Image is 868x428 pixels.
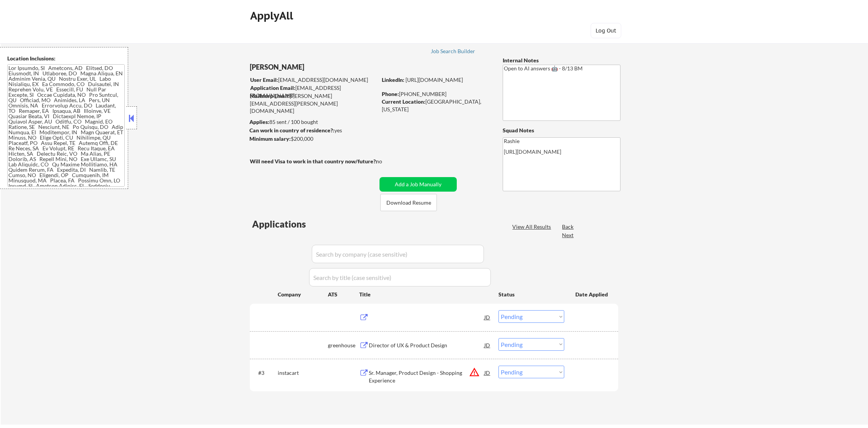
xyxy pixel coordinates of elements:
div: instacart [278,369,328,377]
div: Company [278,291,328,298]
div: [EMAIL_ADDRESS][DOMAIN_NAME] [250,76,377,84]
strong: Can work in country of residence?: [249,127,334,133]
div: Internal Notes [503,57,620,64]
div: Back [562,223,574,231]
div: Next [562,231,574,239]
strong: Applies: [249,119,269,125]
button: Download Resume [380,194,437,211]
div: [GEOGRAPHIC_DATA], [US_STATE] [382,98,490,113]
div: Location Inclusions: [7,55,125,62]
div: 85 sent / 100 bought [249,118,377,126]
a: [URL][DOMAIN_NAME] [406,76,463,83]
div: Date Applied [575,291,609,298]
strong: Minimum salary: [249,135,291,142]
a: Job Search Builder [431,48,476,56]
strong: Application Email: [250,85,295,91]
div: Director of UX & Product Design [369,342,484,349]
button: warning_amber [469,367,480,378]
div: #3 [258,369,272,377]
div: ATS [328,291,359,298]
div: Title [359,291,491,298]
div: [EMAIL_ADDRESS][DOMAIN_NAME] [250,84,377,99]
div: yes [249,127,375,134]
div: JD [484,338,491,352]
div: [PERSON_NAME] [250,62,407,72]
strong: Phone: [382,91,399,97]
div: View All Results [512,223,553,231]
div: Sr. Manager, Product Design - Shopping Experience [369,369,484,384]
div: greenhouse [328,342,359,349]
div: JD [484,366,491,379]
div: Applications [252,220,328,229]
div: $200,000 [249,135,377,143]
strong: Mailslurp Email: [250,93,290,99]
input: Search by title (case sensitive) [309,268,491,286]
div: Squad Notes [503,127,620,134]
div: ApplyAll [250,9,295,22]
strong: User Email: [250,76,278,83]
div: no [376,158,398,165]
input: Search by company (case sensitive) [312,245,484,263]
div: [PHONE_NUMBER] [382,90,490,98]
button: Add a Job Manually [379,177,457,192]
strong: Will need Visa to work in that country now/future?: [250,158,377,164]
div: JD [484,310,491,324]
strong: LinkedIn: [382,76,404,83]
button: Log Out [591,23,621,38]
div: Status [498,287,564,301]
div: [PERSON_NAME][EMAIL_ADDRESS][PERSON_NAME][DOMAIN_NAME] [250,92,377,115]
strong: Current Location: [382,98,425,105]
div: Job Search Builder [431,49,476,54]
